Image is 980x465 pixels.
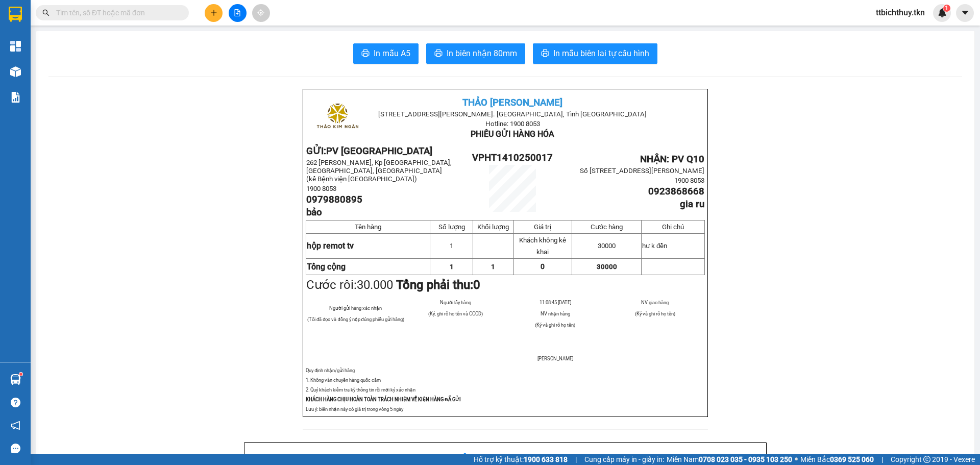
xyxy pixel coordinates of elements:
span: 0 [541,262,545,271]
span: Hotline: 1900 8053 [485,120,540,128]
span: THẢO [PERSON_NAME] [462,97,562,108]
span: 30000 [597,263,617,271]
span: 1 [945,5,948,12]
button: printerIn mẫu A5 [353,43,419,64]
span: Khách không kê khai [519,236,566,256]
span: 1 [450,263,454,271]
span: aim [257,9,264,16]
input: Tìm tên, số ĐT hoặc mã đơn [56,7,177,18]
span: [PERSON_NAME] [537,356,573,361]
span: 30000 [598,242,616,250]
span: (Ký và ghi rõ họ tên) [535,322,575,328]
span: (Ký, ghi rõ họ tên và CCCD) [428,311,483,316]
span: Số lượng [438,223,465,231]
strong: 1900 633 818 [524,455,568,463]
span: Cung cấp máy in - giấy in: [584,454,664,465]
span: 11:08:45 [DATE] [540,300,571,305]
span: 0 [473,278,480,292]
span: NV giao hàng [641,300,669,305]
img: dashboard-icon [10,41,21,52]
span: notification [11,421,20,430]
span: Lưu ý: biên nhận này có giá trị trong vòng 5 ngày [306,406,403,412]
span: Người gửi hàng xác nhận [329,305,382,311]
img: icon-new-feature [938,8,947,17]
span: Miền Nam [667,454,792,465]
span: | [575,454,577,465]
span: Cước rồi: [306,278,480,292]
span: Hỗ trợ kỹ thuật: [474,454,568,465]
span: 1900 8053 [306,185,336,192]
span: In biên nhận 80mm [447,47,517,60]
span: bảo [306,207,322,218]
span: 1 [450,242,453,250]
img: solution-icon [10,92,21,103]
img: logo [312,92,362,143]
span: Khối lượng [477,223,509,231]
span: 2. Quý khách kiểm tra kỹ thông tin rồi mới ký xác nhận [306,387,415,393]
span: In mẫu A5 [374,47,410,60]
span: 262 [PERSON_NAME], Kp [GEOGRAPHIC_DATA], [GEOGRAPHIC_DATA], [GEOGRAPHIC_DATA] (kế Bệnh viện [GEOG... [306,159,452,183]
span: printer [434,49,443,59]
span: 0979880895 [306,194,362,205]
span: 0923868668 [648,186,704,197]
span: [STREET_ADDRESS][PERSON_NAME]. [GEOGRAPHIC_DATA], Tỉnh [GEOGRAPHIC_DATA] [378,110,647,118]
span: In mẫu biên lai tự cấu hình [553,47,649,60]
span: ⚪️ [795,457,798,461]
span: | [881,454,883,465]
button: printerIn mẫu biên lai tự cấu hình [533,43,657,64]
span: PV [GEOGRAPHIC_DATA] [326,145,432,157]
span: printer [541,49,549,59]
button: file-add [229,4,247,22]
span: file-add [234,9,241,16]
strong: Tổng phải thu: [396,278,480,292]
span: Ghi chú [662,223,684,231]
span: hư k đền [642,242,667,250]
span: NHẬN: PV Q10 [640,154,704,165]
span: VPHT1410250017 [472,152,553,163]
span: question-circle [11,398,20,407]
span: 1900 8053 [674,177,704,184]
span: gia ru [680,199,704,210]
span: Số [STREET_ADDRESS][PERSON_NAME] [580,167,704,175]
span: (Ký và ghi rõ họ tên) [635,311,675,316]
span: Quy định nhận/gửi hàng [306,368,355,373]
span: 1 [491,263,495,271]
span: copyright [923,456,930,463]
img: warehouse-icon [10,374,21,385]
span: Cước hàng [591,223,623,231]
button: caret-down [956,4,974,22]
span: printer [361,49,370,59]
span: 1. Không vân chuyển hàng quốc cấm [306,377,381,383]
span: Người lấy hàng [440,300,471,305]
img: logo-vxr [9,7,22,22]
span: caret-down [961,8,970,17]
strong: 0369 525 060 [830,455,874,463]
span: ttbichthuy.tkn [868,6,933,19]
span: PHIẾU GỬI HÀNG HÓA [471,129,554,139]
span: (Tôi đã đọc và đồng ý nộp đúng phiếu gửi hàng) [307,316,404,322]
img: warehouse-icon [10,66,21,77]
button: aim [252,4,270,22]
button: printerIn biên nhận 80mm [426,43,525,64]
strong: 0708 023 035 - 0935 103 250 [699,455,792,463]
span: search [42,9,50,16]
strong: GỬI: [306,145,432,157]
span: NV nhận hàng [541,311,570,316]
button: plus [205,4,223,22]
span: message [11,444,20,453]
span: Tên hàng [355,223,381,231]
sup: 1 [943,5,950,12]
span: Giá trị [534,223,551,231]
span: hộp remot tv [307,241,354,251]
span: Miền Bắc [800,454,874,465]
span: plus [210,9,217,16]
strong: KHÁCH HÀNG CHỊU HOÀN TOÀN TRÁCH NHIỆM VỀ KIỆN HÀNG ĐÃ GỬI [306,397,461,402]
sup: 1 [19,373,22,376]
strong: Tổng cộng [307,262,346,272]
span: 30.000 [357,278,393,292]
